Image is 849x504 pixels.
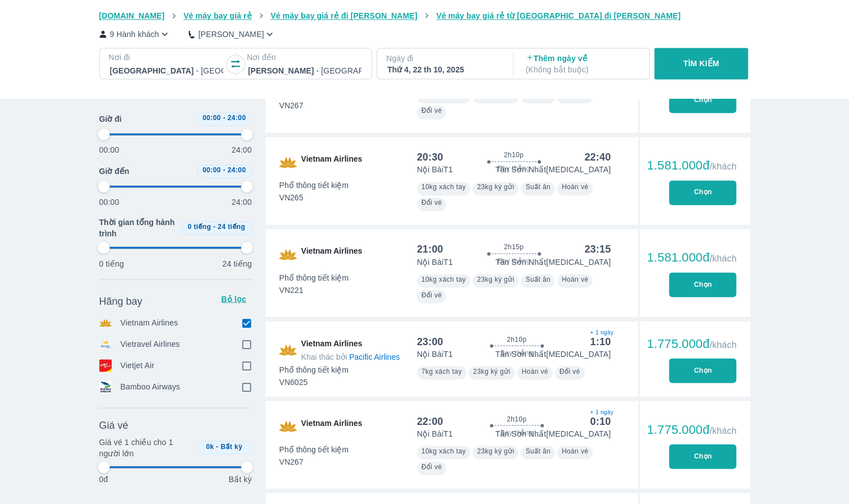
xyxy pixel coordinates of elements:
[709,162,736,171] span: /khách
[213,223,215,231] span: -
[99,166,130,177] span: Giờ đến
[227,114,246,122] span: 24:00
[504,242,524,251] span: 2h15p
[279,180,349,191] span: Phổ thông tiết kiệm
[99,144,120,155] p: 00:00
[279,272,349,283] span: Phổ thông tiết kiệm
[279,100,349,111] span: VN267
[647,337,737,350] div: 1.775.000đ
[477,275,514,283] span: 23kg ký gửi
[110,29,159,40] p: 9 Hành khách
[301,153,362,171] span: Vietnam Airlines
[669,272,736,297] button: Chọn
[387,64,501,75] div: Thứ 4, 22 th 10, 2025
[279,153,297,171] img: VN
[584,150,611,164] div: 22:40
[421,183,466,191] span: 10kg xách tay
[99,294,143,308] span: Hãng bay
[417,256,453,267] p: Nội Bài T1
[203,114,221,122] span: 00:00
[709,425,736,435] span: /khách
[654,48,748,79] button: TÌM KIẾM
[421,291,442,299] span: Đổi vé
[562,275,589,283] span: Hoàn vé
[223,166,225,174] span: -
[218,223,245,231] span: 24 tiếng
[270,11,417,20] span: Vé máy bay giá rẻ đi [PERSON_NAME]
[525,183,550,191] span: Suất ăn
[507,335,526,343] span: 2h10p
[109,52,224,63] p: Nơi đi
[417,428,453,439] p: Nội Bài T1
[386,53,502,64] p: Ngày đi
[99,196,120,208] p: 00:00
[421,275,466,283] span: 10kg xách tay
[279,376,349,387] span: VN6025
[121,317,178,329] p: Vietnam Airlines
[647,251,737,264] div: 1.581.000đ
[121,338,180,350] p: Vietravel Airlines
[99,10,750,21] nav: breadcrumb
[559,367,580,375] span: Đổi vé
[647,159,737,172] div: 1.581.000đ
[562,183,589,191] span: Hoàn vé
[189,28,276,40] button: [PERSON_NAME]
[121,381,180,393] p: Bamboo Airways
[590,335,611,348] div: 1:10
[216,290,252,308] button: Bỏ lọc
[436,11,681,20] span: Vé máy bay giá rẻ từ [GEOGRAPHIC_DATA] đi [PERSON_NAME]
[223,114,225,122] span: -
[279,192,349,203] span: VN265
[301,352,347,361] span: Khai thác bởi
[99,436,192,459] p: Giá vé 1 chiều cho 1 người lớn
[232,196,252,208] p: 24:00
[584,242,611,256] div: 23:15
[99,418,129,432] span: Giá vé
[99,473,108,484] p: 0đ
[421,107,442,114] span: Đổi vé
[669,88,736,113] button: Chọn
[279,417,297,435] img: VN
[301,417,362,435] span: Vietnam Airlines
[526,53,639,75] p: Thêm ngày về
[121,359,155,372] p: Vietjet Air
[417,242,443,256] div: 21:00
[507,414,526,423] span: 2h10p
[279,456,349,467] span: VN267
[521,367,548,375] span: Hoàn vé
[228,473,251,484] p: Bất kỳ
[349,352,400,361] span: Pacific Airlines
[421,199,442,207] span: Đổi vé
[421,367,462,375] span: 7kg xách tay
[279,284,349,295] span: VN221
[669,358,736,383] button: Chọn
[221,442,242,450] span: Bất kỳ
[647,423,737,436] div: 1.775.000đ
[99,217,177,239] span: Thời gian tổng hành trình
[279,245,297,263] img: VN
[247,52,362,63] p: Nơi đến
[183,11,252,20] span: Vé máy bay giá rẻ
[99,113,122,125] span: Giờ đi
[525,447,550,455] span: Suất ăn
[417,414,443,428] div: 22:00
[417,335,443,348] div: 23:00
[301,245,362,263] span: Vietnam Airlines
[206,442,214,450] span: 0k
[562,447,589,455] span: Hoàn vé
[203,166,221,174] span: 00:00
[495,164,611,175] p: Tân Sơn Nhất [MEDICAL_DATA]
[669,180,736,205] button: Chọn
[526,64,639,75] p: ( Không bắt buộc )
[99,28,171,40] button: 9 Hành khách
[669,444,736,469] button: Chọn
[279,337,297,362] img: VN
[301,337,400,362] span: Vietnam Airlines
[227,166,246,174] span: 24:00
[216,442,218,450] span: -
[421,447,466,455] span: 10kg xách tay
[417,150,443,164] div: 20:30
[198,29,264,40] p: [PERSON_NAME]
[279,443,349,455] span: Phổ thông tiết kiệm
[187,223,211,231] span: 0 tiếng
